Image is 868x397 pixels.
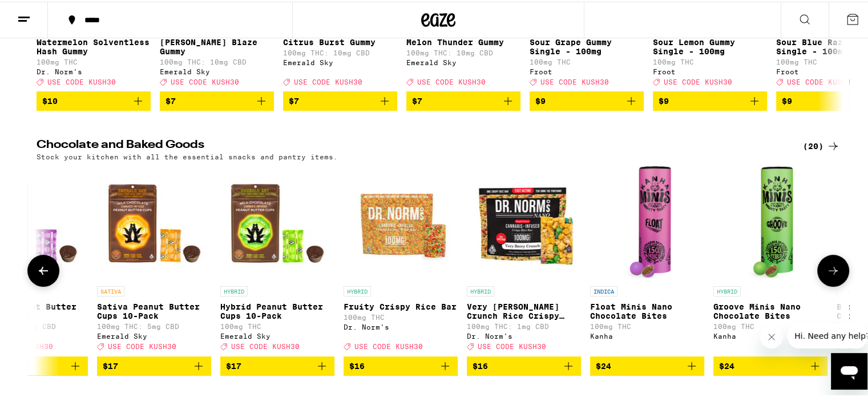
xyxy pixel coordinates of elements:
[530,57,644,64] p: 100mg THC
[97,165,211,279] img: Emerald Sky - Sativa Peanut Butter Cups 10-Pack
[590,165,704,354] a: Open page for Float Minis Nano Chocolate Bites from Kanha
[406,47,520,55] p: 100mg THC: 10mg CBD
[344,284,371,295] p: HYBRID
[590,284,617,295] p: INDICA
[831,351,867,388] iframe: Button to launch messaging window
[97,300,211,319] p: Sativa Peanut Butter Cups 10-Pack
[37,36,151,54] p: Watermelon Solventless Hash Gummy
[220,355,334,374] button: Add to bag
[713,165,827,354] a: Open page for Groove Minis Nano Chocolate Bites from Kanha
[467,355,581,374] button: Add to bag
[782,95,792,104] span: $9
[590,355,704,374] button: Add to bag
[344,300,458,310] p: Fruity Crispy Rice Bar
[283,47,397,55] p: 100mg THC: 10mg CBD
[803,138,840,151] a: (20)
[37,138,784,151] h2: Chocolate and Baked Goods
[37,151,338,159] p: Stock your kitchen with all the essential snacks and pantry items.
[231,342,300,349] span: USE CODE KUSH30
[467,284,494,295] p: HYBRID
[283,36,397,45] p: Citrus Burst Gummy
[97,321,211,328] p: 100mg THC: 5mg CBD
[530,36,644,54] p: Sour Grape Gummy Single - 100mg
[406,36,520,45] p: Melon Thunder Gummy
[220,165,334,279] img: Emerald Sky - Hybrid Peanut Butter Cups 10-Pack
[530,90,644,109] button: Add to bag
[713,300,827,319] p: Groove Minis Nano Chocolate Bites
[748,165,793,279] img: Kanha - Groove Minis Nano Chocolate Bites
[406,57,520,65] div: Emerald Sky
[653,66,767,74] div: Froot
[344,165,458,354] a: Open page for Fruity Crispy Rice Bar from Dr. Norm's
[478,342,546,349] span: USE CODE KUSH30
[713,321,827,328] p: 100mg THC
[540,77,609,84] span: USE CODE KUSH30
[220,331,334,338] div: Emerald Sky
[530,66,644,74] div: Froot
[467,300,581,319] p: Very [PERSON_NAME] Crunch Rice Crispy Treat
[713,355,827,374] button: Add to bag
[837,284,864,295] p: HYBRID
[47,77,116,84] span: USE CODE KUSH30
[289,95,299,104] span: $7
[664,77,732,84] span: USE CODE KUSH30
[406,90,520,109] button: Add to bag
[590,331,704,338] div: Kanha
[97,284,124,295] p: SATIVA
[713,331,827,338] div: Kanha
[653,57,767,64] p: 100mg THC
[467,165,581,354] a: Open page for Very Berry Crunch Rice Crispy Treat from Dr. Norm's
[354,342,423,349] span: USE CODE KUSH30
[97,165,211,354] a: Open page for Sativa Peanut Butter Cups 10-Pack from Emerald Sky
[160,36,274,54] p: [PERSON_NAME] Blaze Gummy
[344,165,458,279] img: Dr. Norm's - Fruity Crispy Rice Bar
[535,95,546,104] span: $9
[473,360,488,369] span: $16
[108,342,176,349] span: USE CODE KUSH30
[97,331,211,338] div: Emerald Sky
[226,360,241,369] span: $17
[344,322,458,329] div: Dr. Norm's
[283,57,397,65] div: Emerald Sky
[220,321,334,328] p: 100mg THC
[713,284,741,295] p: HYBRID
[294,77,362,84] span: USE CODE KUSH30
[165,95,176,104] span: $7
[412,95,422,104] span: $7
[344,355,458,374] button: Add to bag
[659,95,669,104] span: $9
[417,77,486,84] span: USE CODE KUSH30
[37,57,151,64] p: 100mg THC
[467,321,581,328] p: 100mg THC: 1mg CBD
[103,360,118,369] span: $17
[160,66,274,74] div: Emerald Sky
[160,90,274,109] button: Add to bag
[42,95,58,104] span: $10
[283,90,397,109] button: Add to bag
[596,360,611,369] span: $24
[37,90,151,109] button: Add to bag
[220,165,334,354] a: Open page for Hybrid Peanut Butter Cups 10-Pack from Emerald Sky
[653,36,767,54] p: Sour Lemon Gummy Single - 100mg
[344,312,458,319] p: 100mg THC
[220,300,334,319] p: Hybrid Peanut Butter Cups 10-Pack
[653,90,767,109] button: Add to bag
[97,355,211,374] button: Add to bag
[467,331,581,338] div: Dr. Norm's
[623,165,671,279] img: Kanha - Float Minis Nano Chocolate Bites
[349,360,365,369] span: $16
[160,57,274,64] p: 100mg THC: 10mg CBD
[37,66,151,74] div: Dr. Norm's
[590,321,704,328] p: 100mg THC
[787,77,855,84] span: USE CODE KUSH30
[788,322,867,347] iframe: Message from company
[467,165,581,279] img: Dr. Norm's - Very Berry Crunch Rice Crispy Treat
[220,284,248,295] p: HYBRID
[7,8,82,17] span: Hi. Need any help?
[760,324,783,347] iframe: Close message
[171,77,239,84] span: USE CODE KUSH30
[590,300,704,319] p: Float Minis Nano Chocolate Bites
[719,360,734,369] span: $24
